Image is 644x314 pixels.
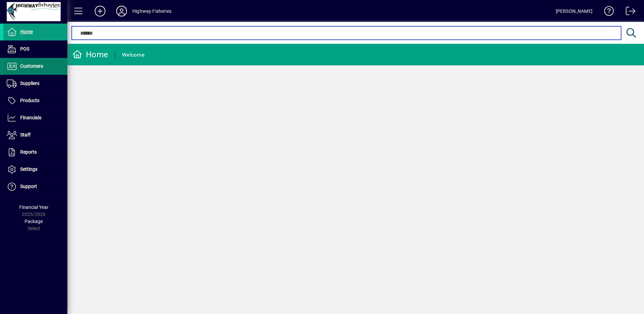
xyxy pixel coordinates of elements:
[3,161,67,178] a: Settings
[20,29,33,34] span: Home
[3,178,67,195] a: Support
[20,166,37,172] span: Settings
[89,5,111,17] button: Add
[556,6,592,17] div: [PERSON_NAME]
[19,205,49,210] span: Financial Year
[3,127,67,144] a: Staff
[20,132,31,137] span: Staff
[20,81,39,86] span: Suppliers
[3,144,67,161] a: Reports
[20,149,37,155] span: Reports
[3,92,67,109] a: Products
[20,184,37,189] span: Support
[72,49,108,60] div: Home
[20,115,41,120] span: Financials
[3,58,67,75] a: Customers
[132,6,171,17] div: Highway Fisheries
[20,63,43,69] span: Customers
[3,41,67,58] a: POS
[25,219,43,224] span: Package
[3,109,67,126] a: Financials
[3,75,67,92] a: Suppliers
[20,98,39,103] span: Products
[122,50,144,60] div: Welcome
[20,46,29,52] span: POS
[111,5,132,17] button: Profile
[621,1,636,23] a: Logout
[599,1,614,23] a: Knowledge Base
